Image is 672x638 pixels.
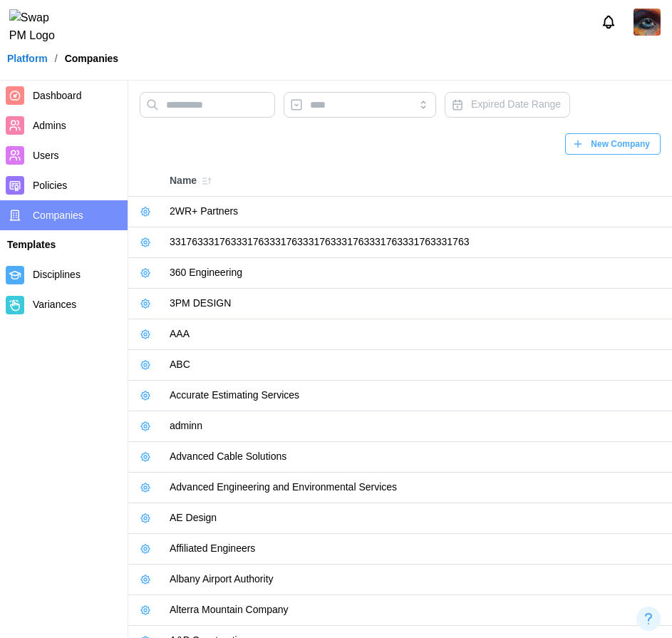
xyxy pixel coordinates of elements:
div: / [55,53,58,63]
img: Swap PM Logo [9,9,67,45]
button: Expired Date Range [445,92,570,118]
a: Zulqarnain Khalil [634,9,661,36]
span: New Company [591,134,650,154]
div: Templates [7,237,120,253]
span: Variances [33,299,76,310]
span: Admins [33,120,66,131]
span: Policies [33,180,67,191]
img: 2Q== [634,9,661,36]
span: Expired Date Range [471,98,561,110]
span: Users [33,150,59,161]
button: Notifications [596,10,621,34]
span: Companies [33,210,83,221]
a: Platform [7,53,48,63]
button: New Company [565,133,661,155]
span: Disciplines [33,269,81,280]
span: Dashboard [33,90,82,101]
div: Companies [65,53,118,63]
